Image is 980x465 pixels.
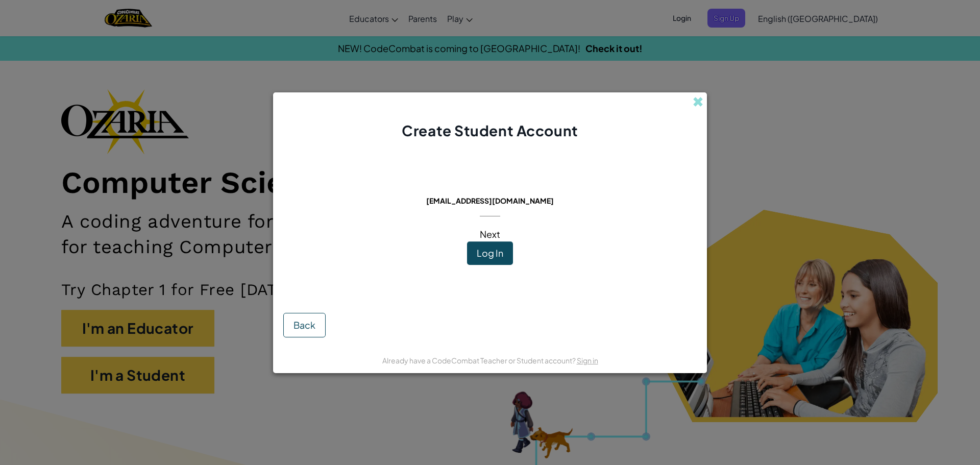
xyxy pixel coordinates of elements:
[402,121,578,139] span: Create Student Account
[467,241,513,265] button: Log In
[477,247,503,259] span: Log In
[293,319,315,331] span: Back
[382,356,577,365] span: Already have a CodeCombat Teacher or Student account?
[418,182,562,193] span: This email is already in use:
[283,313,326,337] button: Back
[426,196,554,205] span: [EMAIL_ADDRESS][DOMAIN_NAME]
[480,228,500,240] span: Next
[577,356,598,365] a: Sign in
